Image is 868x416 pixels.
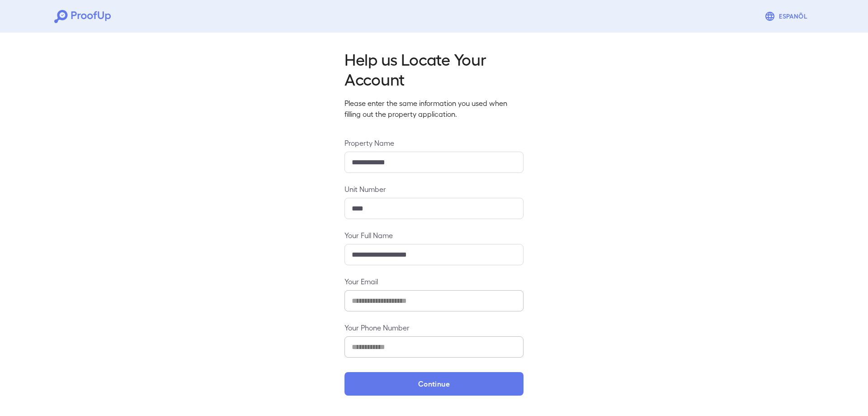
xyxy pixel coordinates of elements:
[344,322,524,333] label: Your Phone Number
[344,372,524,396] button: Continue
[344,230,524,240] label: Your Full Name
[344,184,524,194] label: Unit Number
[344,138,524,148] label: Property Name
[761,7,814,25] button: Espanõl
[344,276,524,287] label: Your Email
[344,98,524,120] p: Please enter the same information you used when filling out the property application.
[344,49,524,89] h2: Help us Locate Your Account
